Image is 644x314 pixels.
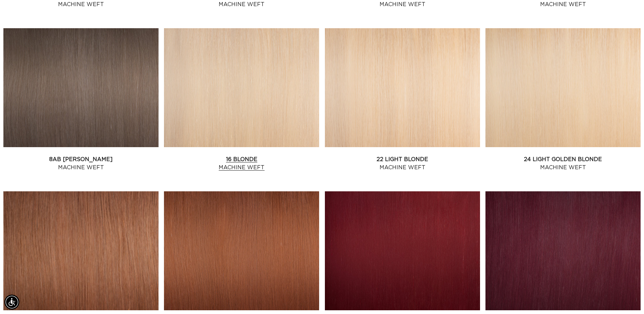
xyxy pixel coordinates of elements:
[3,155,159,172] a: 8AB [PERSON_NAME] Machine Weft
[4,295,19,310] div: Accessibility Menu
[164,155,319,172] a: 16 Blonde Machine Weft
[325,155,480,172] a: 22 Light Blonde Machine Weft
[485,155,641,172] a: 24 Light Golden Blonde Machine Weft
